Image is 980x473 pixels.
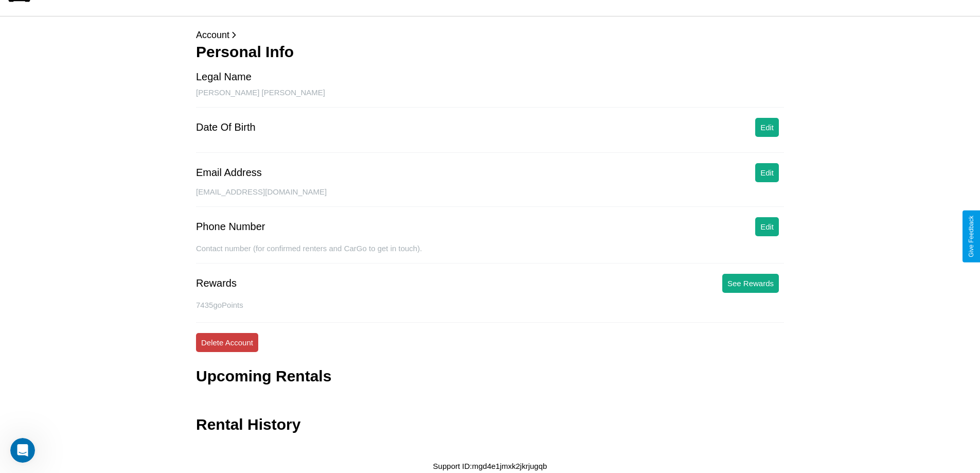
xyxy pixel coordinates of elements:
[196,167,262,179] div: Email Address
[196,27,784,43] p: Account
[196,367,331,385] h3: Upcoming Rentals
[196,43,784,61] h3: Personal Info
[755,163,779,182] button: Edit
[433,459,547,473] p: Support ID: mgd4e1jmxk2jkrjugqb
[196,121,256,133] div: Date Of Birth
[196,187,784,207] div: [EMAIL_ADDRESS][DOMAIN_NAME]
[968,216,975,257] div: Give Feedback
[755,217,779,236] button: Edit
[196,333,258,352] button: Delete Account
[196,298,784,312] p: 7435 goPoints
[196,88,784,108] div: [PERSON_NAME] [PERSON_NAME]
[196,71,252,83] div: Legal Name
[722,274,779,293] button: See Rewards
[196,221,265,233] div: Phone Number
[755,118,779,137] button: Edit
[196,416,300,433] h3: Rental History
[196,277,237,289] div: Rewards
[10,438,35,463] iframe: Intercom live chat
[196,244,784,264] div: Contact number (for confirmed renters and CarGo to get in touch).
